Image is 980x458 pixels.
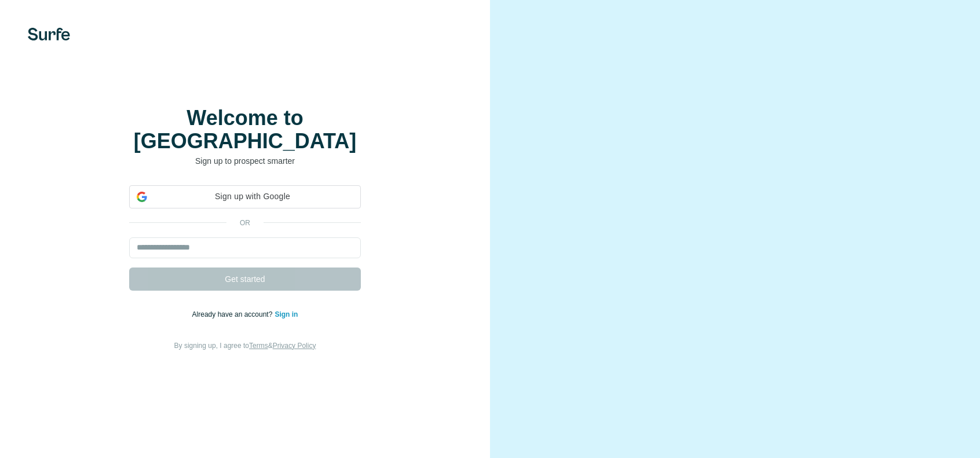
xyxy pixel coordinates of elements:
[129,155,361,167] p: Sign up to prospect smarter
[129,107,361,153] h1: Welcome to [GEOGRAPHIC_DATA]
[249,342,268,350] a: Terms
[28,28,70,41] img: Surfe's logo
[152,190,353,203] span: Sign up with Google
[273,342,316,350] a: Privacy Policy
[275,310,298,318] a: Sign in
[174,342,316,350] span: By signing up, I agree to &
[192,310,275,318] span: Already have an account?
[226,218,264,228] p: or
[129,185,361,208] div: Sign up with Google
